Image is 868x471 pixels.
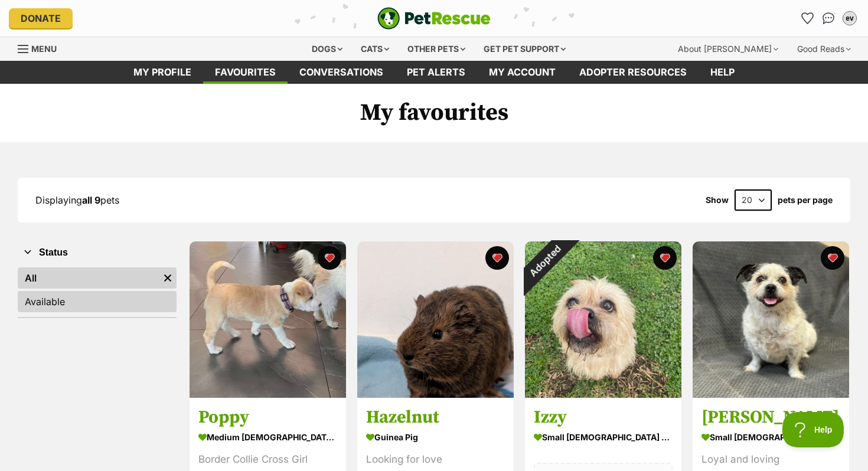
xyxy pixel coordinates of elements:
img: Izzy [525,241,681,398]
img: Poppy [190,241,346,398]
div: Border Collie Cross Girl [198,452,337,468]
img: chat-41dd97257d64d25036548639549fe6c8038ab92f7586957e7f3b1b290dea8141.svg [823,12,835,24]
a: All [18,267,159,289]
a: Adopter resources [567,61,699,84]
a: My profile [122,61,203,84]
div: medium [DEMOGRAPHIC_DATA] Dog [198,429,337,446]
img: logo-e224e6f780fb5917bec1dbf3a21bbac754714ae5b6737aabdf751b685950b380.svg [377,7,491,30]
label: pets per page [778,195,833,205]
div: Other pets [399,37,474,61]
strong: all 9 [82,194,100,206]
button: favourite [653,246,677,270]
div: Dogs [304,37,351,61]
div: Status [18,265,177,317]
a: Available [18,291,177,312]
a: Pet alerts [395,61,477,84]
span: Menu [31,44,57,54]
a: Conversations [819,9,838,28]
div: small [DEMOGRAPHIC_DATA] Dog [701,429,840,446]
button: Status [18,245,177,260]
div: About [PERSON_NAME] [670,37,787,61]
a: Donate [9,8,73,28]
div: Guinea Pig [366,429,505,446]
div: Adopted [510,226,580,296]
div: ev [844,12,856,24]
div: Get pet support [475,37,574,61]
a: My account [477,61,567,84]
iframe: Help Scout Beacon - Open [782,412,844,447]
h3: Izzy [534,407,673,429]
button: favourite [318,246,341,270]
ul: Account quick links [798,9,859,28]
div: Looking for love [366,452,505,468]
div: Good Reads [789,37,859,61]
div: Cats [353,37,397,61]
h3: Hazelnut [366,407,505,429]
a: Adopted [525,388,681,400]
span: Show [706,195,729,205]
a: Help [699,61,746,84]
div: small [DEMOGRAPHIC_DATA] Dog [534,429,673,446]
a: PetRescue [377,7,491,30]
button: favourite [485,246,509,270]
a: conversations [288,61,395,84]
a: Favourites [203,61,288,84]
img: Marty [693,241,849,398]
img: Hazelnut [357,241,514,398]
span: Displaying pets [35,194,119,206]
div: Loyal and loving [701,452,840,468]
h3: [PERSON_NAME] [701,407,840,429]
h3: Poppy [198,407,337,429]
button: favourite [821,246,844,270]
a: Favourites [798,9,817,28]
a: Remove filter [159,267,177,289]
a: Menu [18,37,65,58]
button: My account [840,9,859,28]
